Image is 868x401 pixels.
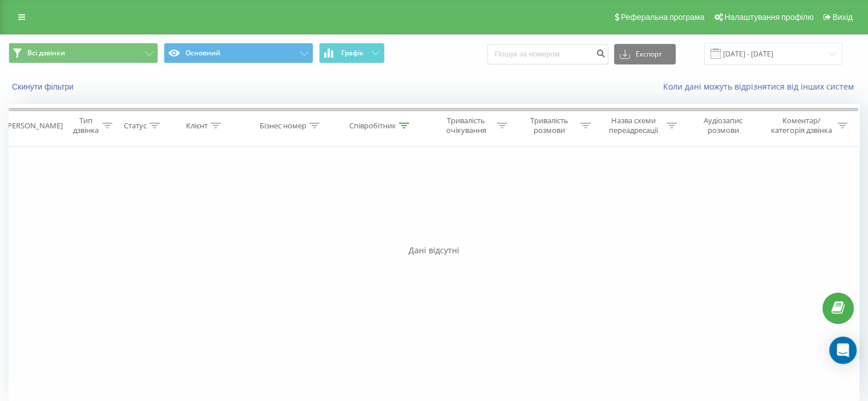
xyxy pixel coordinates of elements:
[9,82,79,92] button: Скинути фільтри
[349,121,396,131] div: Співробітник
[124,121,147,131] div: Статус
[164,43,313,63] button: Основний
[724,13,813,22] span: Налаштування профілю
[5,121,63,131] div: [PERSON_NAME]
[829,337,857,364] div: Open Intercom Messenger
[621,13,705,22] span: Реферальна програма
[9,43,158,63] button: Всі дзвінки
[690,116,757,135] div: Аудіозапис розмови
[341,49,364,57] span: Графік
[260,121,306,131] div: Бізнес номер
[186,121,208,131] div: Клієнт
[663,81,859,92] a: Коли дані можуть відрізнятися вiд інших систем
[438,116,495,135] div: Тривалість очікування
[768,116,834,135] div: Коментар/категорія дзвінка
[27,48,65,58] span: Всі дзвінки
[9,245,859,256] div: Дані відсутні
[614,44,676,64] button: Експорт
[319,43,385,63] button: Графік
[487,44,608,64] input: Пошук за номером
[604,116,664,135] div: Назва схеми переадресації
[72,116,99,135] div: Тип дзвінка
[833,13,853,22] span: Вихід
[520,116,578,135] div: Тривалість розмови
